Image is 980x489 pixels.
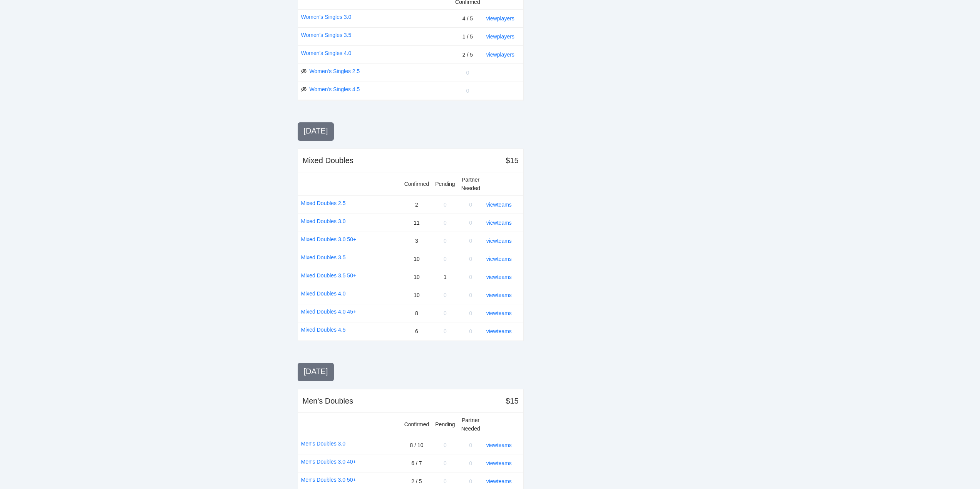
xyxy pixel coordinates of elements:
a: view teams [486,478,512,484]
span: 0 [444,460,447,466]
td: 10 [401,286,432,304]
span: 0 [444,238,447,244]
div: Partner Needed [461,175,480,192]
div: Men's Doubles [303,396,353,406]
span: [DATE] [304,367,328,376]
td: 11 [401,214,432,232]
a: Mixed Doubles 3.0 [301,217,346,225]
td: 3 [401,232,432,250]
a: Mixed Doubles 4.5 [301,325,346,334]
span: eye-invisible [301,68,307,74]
a: Men's Doubles 3.0 [301,439,346,448]
a: Mixed Doubles 3.0 50+ [301,235,357,244]
a: view players [486,33,514,40]
a: view teams [486,460,512,466]
span: 0 [469,256,472,262]
div: Confirmed [404,420,429,429]
a: Women's Singles 4.5 [310,85,360,93]
span: 0 [469,292,472,298]
a: view teams [486,292,512,298]
a: Mixed Doubles 3.5 50+ [301,271,357,280]
td: 8 [401,304,432,322]
span: 0 [469,202,472,208]
a: Mixed Doubles 4.0 [301,289,346,298]
a: Women's Singles 3.0 [301,13,352,21]
span: 0 [469,238,472,244]
a: view players [486,52,514,58]
td: 1 [432,268,458,286]
span: 0 [469,274,472,280]
div: Mixed Doubles [303,155,353,166]
span: 0 [469,328,472,334]
td: 10 [401,268,432,286]
a: view teams [486,238,512,244]
td: 8 / 10 [401,436,432,454]
span: 0 [469,442,472,448]
a: view teams [486,310,512,316]
a: Mixed Doubles 3.5 [301,253,346,262]
a: view teams [486,328,512,334]
a: view teams [486,220,512,226]
span: 0 [469,310,472,316]
span: eye-invisible [301,87,307,92]
a: Mixed Doubles 2.5 [301,199,346,207]
a: view teams [486,256,512,262]
span: 0 [469,460,472,466]
a: view teams [486,274,512,280]
span: 0 [444,478,447,484]
a: Women's Singles 2.5 [310,67,360,75]
span: 0 [444,256,447,262]
a: view teams [486,202,512,208]
td: 2 / 5 [452,45,483,63]
a: Women's Singles 3.5 [301,31,352,39]
a: Mixed Doubles 4.0 45+ [301,307,357,316]
span: [DATE] [304,127,328,135]
span: 0 [444,202,447,208]
div: $15 [506,155,518,166]
td: 6 [401,322,432,340]
div: $15 [506,396,518,406]
span: 0 [444,442,447,448]
span: 0 [444,220,447,226]
td: 10 [401,250,432,268]
span: 0 [469,478,472,484]
a: Women's Singles 4.0 [301,49,352,57]
td: 6 / 7 [401,454,432,472]
td: 1 / 5 [452,27,483,45]
span: 0 [444,328,447,334]
td: 2 [401,195,432,214]
a: Men's Doubles 3.0 40+ [301,457,356,466]
div: Pending [435,180,455,188]
div: Partner Needed [461,416,480,433]
span: 0 [444,292,447,298]
span: 0 [466,70,469,76]
td: 4 / 5 [452,9,483,27]
span: 0 [466,88,469,94]
span: 0 [469,220,472,226]
div: Pending [435,420,455,429]
a: view players [486,15,514,22]
div: Confirmed [404,180,429,188]
a: Men's Doubles 3.0 50+ [301,476,356,484]
a: view teams [486,442,512,448]
span: 0 [444,310,447,316]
